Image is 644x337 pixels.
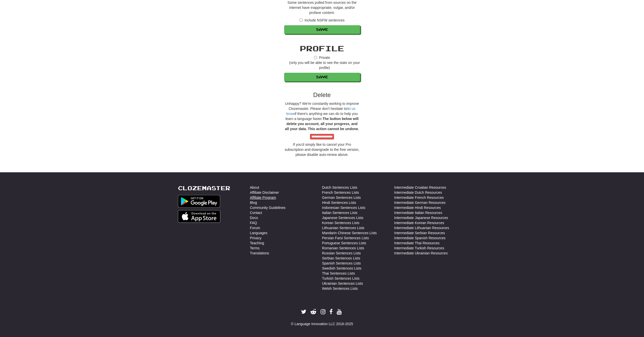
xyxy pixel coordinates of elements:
[322,205,365,210] a: Indonesian Sentences Lists
[250,195,276,200] a: Affiliate Program
[322,261,361,266] a: Spanish Sentences Lists
[394,215,448,220] a: Intermediate Japanese Resources
[284,25,360,34] button: Save
[250,210,262,215] a: Contact
[322,230,377,235] a: Mandarin Chinese Sentences Lists
[394,230,445,235] a: Intermediate Serbian Resources
[286,107,355,116] a: let us know
[284,44,360,53] h2: Profile
[250,225,260,230] a: Forum
[394,205,441,210] a: Intermediate Hindi Resources
[250,200,257,205] a: Blog
[250,246,260,251] a: Terms
[284,101,360,131] p: Unhappy? We're constantly working to improve Clozemaster. Please don't hesitate to if there's any...
[178,195,220,208] img: Get it on Google Play
[284,92,360,98] h3: Delete
[394,195,444,200] a: Intermediate French Resources
[250,240,264,246] a: Teaching
[322,220,360,225] a: Korean Sentences Lists
[394,225,449,230] a: Intermediate Lithuanian Resources
[322,251,361,256] a: Russian Sentences Lists
[250,230,267,235] a: Languages
[285,117,359,131] strong: The button below will delete you account, all your progress, and all your data. This action canno...
[322,246,364,251] a: Romanian Sentences Lists
[250,251,269,256] a: Translations
[394,200,446,205] a: Intermediate German Resources
[250,190,279,195] a: Affiliate Disclaimer
[322,286,358,291] a: Welsh Sentences Lists
[322,276,360,281] a: Turkish Sentences Lists
[250,215,258,220] a: Docs
[250,220,257,225] a: FAQ
[284,142,360,157] p: If you'd simply like to cancel your Pro subscription and downgrade to the free version, please di...
[322,256,360,261] a: Serbian Sentences Lists
[394,185,446,190] a: Intermediate Croatian Resources
[178,210,221,223] img: Get it on App Store
[284,55,360,70] label: Private (only you will be able to see the stats on your profile)
[300,18,345,23] label: Include NSFW sentences
[322,271,355,276] a: Thai Sentences Lists
[322,190,359,195] a: French Sentences Lists
[250,205,286,210] a: Community Guidelines
[322,240,366,246] a: Portuguese Sentences Lists
[394,235,446,240] a: Intermediate Spanish Resources
[394,240,440,246] a: Intermediate Thai Resources
[322,215,363,220] a: Japanese Sentences Lists
[284,73,360,81] button: Save
[178,321,466,326] div: © Language Innovation LLC 2016-2025
[394,251,448,256] a: Intermediate Ukrainian Resources
[322,210,358,215] a: Italian Sentences Lists
[300,19,303,22] input: Include NSFW sentences
[394,246,444,251] a: Intermediate Turkish Resources
[322,225,364,230] a: Lithuanian Sentences Lists
[322,185,357,190] a: Dutch Sentences Lists
[314,56,317,59] input: Private(only you will be able to see the stats on your profile)
[322,266,362,271] a: Swedish Sentences Lists
[394,210,442,215] a: Intermediate Italian Resources
[322,235,369,240] a: Persian Farsi Sentences Lists
[322,195,361,200] a: German Sentences Lists
[322,200,356,205] a: Hindi Sentences Lists
[322,281,363,286] a: Ukrainian Sentences Lists
[394,220,444,225] a: Intermediate Korean Resources
[394,190,442,195] a: Intermediate Dutch Resources
[250,235,262,240] a: Privacy
[178,185,230,191] a: Clozemaster
[250,185,259,190] a: About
